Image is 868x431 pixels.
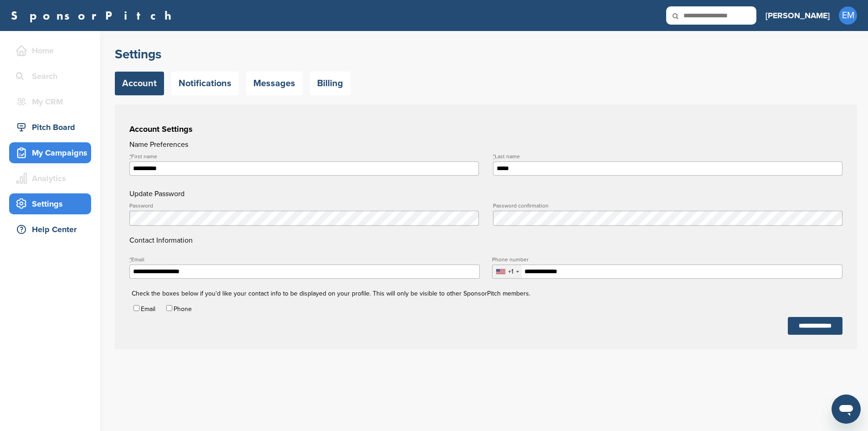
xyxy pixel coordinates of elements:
[9,91,91,112] a: My CRM
[129,256,131,263] abbr: required
[141,305,155,313] label: Email
[129,123,842,135] h3: Account Settings
[14,145,91,161] div: My Campaigns
[129,188,842,199] h4: Update Password
[9,142,91,163] a: My Campaigns
[11,10,177,21] a: SponsorPitch
[129,154,479,159] label: First name
[14,93,91,110] div: My CRM
[493,153,495,160] abbr: required
[9,66,91,87] a: Search
[493,154,842,159] label: Last name
[129,153,131,160] abbr: required
[14,42,91,59] div: Home
[508,269,514,275] div: +1
[115,46,857,62] h2: Settings
[9,168,91,189] a: Analytics
[765,9,830,22] h3: [PERSON_NAME]
[129,139,842,150] h4: Name Preferences
[115,72,164,95] a: Account
[493,265,522,278] div: Selected country
[171,72,239,95] a: Notifications
[9,117,91,138] a: Pitch Board
[14,221,91,238] div: Help Center
[492,257,842,262] label: Phone number
[14,68,91,84] div: Search
[9,219,91,240] a: Help Center
[14,119,91,135] div: Pitch Board
[174,305,192,313] label: Phone
[129,203,479,208] label: Password
[129,203,842,246] h4: Contact Information
[14,196,91,212] div: Settings
[9,193,91,214] a: Settings
[493,203,842,208] label: Password confirmation
[310,72,350,95] a: Billing
[9,40,91,61] a: Home
[246,72,303,95] a: Messages
[832,395,861,424] iframe: Button to launch messaging window
[765,5,830,26] a: [PERSON_NAME]
[839,6,857,25] span: EM
[14,170,91,187] div: Analytics
[129,257,480,262] label: Email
